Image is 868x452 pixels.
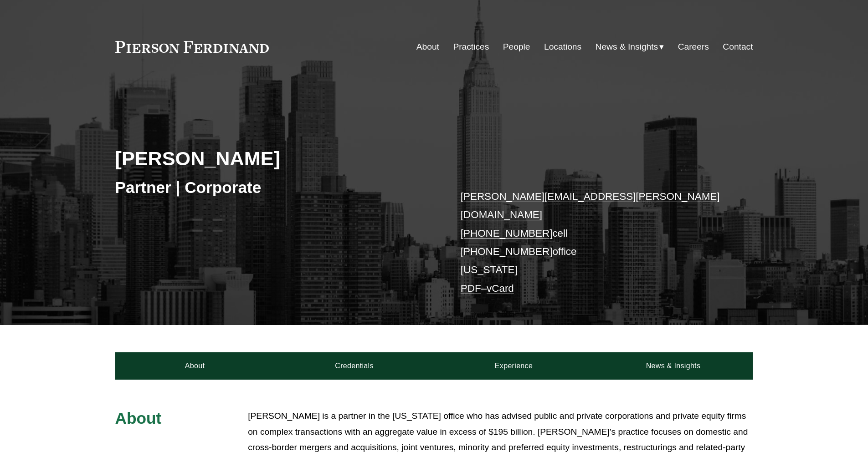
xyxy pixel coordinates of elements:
[461,191,720,220] a: [PERSON_NAME][EMAIL_ADDRESS][PERSON_NAME][DOMAIN_NAME]
[544,38,581,56] a: Locations
[503,38,530,56] a: People
[461,228,553,239] a: [PHONE_NUMBER]
[593,352,753,380] a: News & Insights
[434,352,594,380] a: Experience
[416,38,439,56] a: About
[115,352,275,380] a: About
[115,178,434,198] h3: Partner | Corporate
[115,147,434,170] h2: [PERSON_NAME]
[596,39,658,55] span: News & Insights
[487,283,514,294] a: vCard
[461,188,726,298] p: cell office [US_STATE] –
[275,352,434,380] a: Credentials
[461,283,481,294] a: PDF
[723,38,753,56] a: Contact
[461,246,553,257] a: [PHONE_NUMBER]
[115,409,162,427] span: About
[596,38,664,56] a: folder dropdown
[453,38,489,56] a: Practices
[678,38,709,56] a: Careers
